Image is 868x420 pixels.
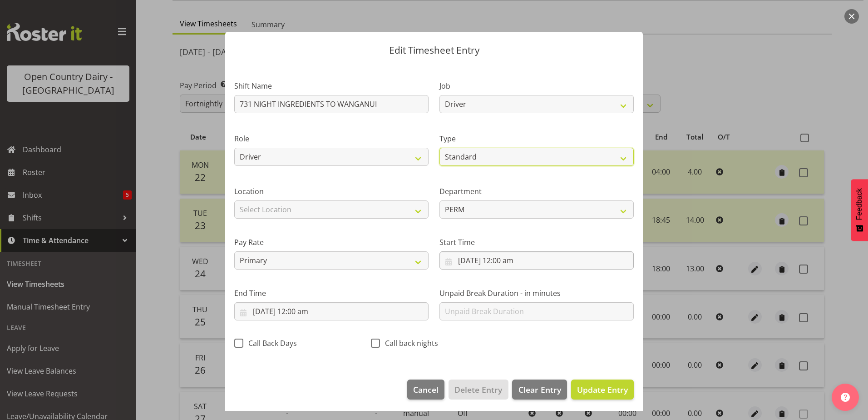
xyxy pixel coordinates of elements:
[234,95,429,113] input: Shift Name
[439,80,634,91] label: Job
[439,133,634,144] label: Type
[380,339,438,348] span: Call back nights
[243,339,297,348] span: Call Back Days
[407,380,444,400] button: Cancel
[234,45,634,55] p: Edit Timesheet Entry
[439,186,634,197] label: Department
[439,237,634,248] label: Start Time
[571,380,634,400] button: Update Entry
[454,384,502,395] span: Delete Entry
[413,384,439,395] span: Cancel
[512,380,567,400] button: Clear Entry
[234,288,429,299] label: End Time
[851,179,868,241] button: Feedback - Show survey
[439,288,634,299] label: Unpaid Break Duration - in minutes
[439,302,634,320] input: Unpaid Break Duration
[439,251,634,270] input: Click to select...
[449,380,508,400] button: Delete Entry
[518,384,561,395] span: Clear Entry
[234,80,429,91] label: Shift Name
[234,133,429,144] label: Role
[841,393,850,402] img: help-xxl-2.png
[234,237,429,248] label: Pay Rate
[234,302,429,320] input: Click to select...
[234,186,429,197] label: Location
[855,188,863,220] span: Feedback
[577,384,628,395] span: Update Entry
